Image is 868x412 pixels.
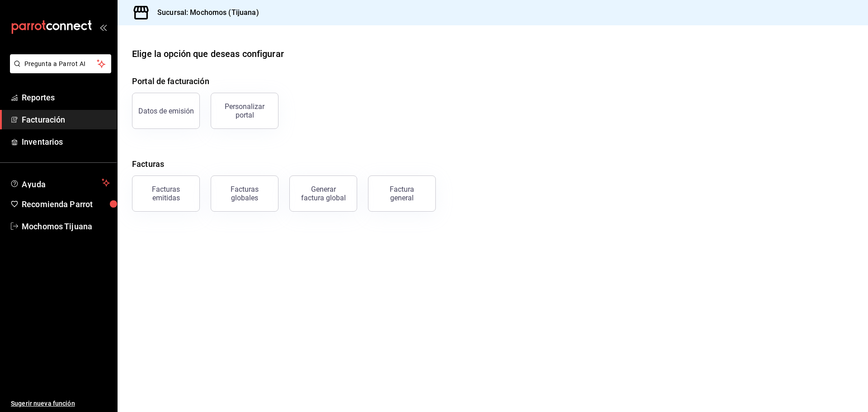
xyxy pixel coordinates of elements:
h4: Facturas [132,158,854,170]
button: Datos de emisión [132,93,200,129]
span: Recomienda Parrot [22,198,110,210]
h4: Portal de facturación [132,75,854,87]
button: Facturas globales [211,175,278,212]
span: Inventarios [22,136,110,148]
button: Pregunta a Parrot AI [10,54,111,73]
span: Reportes [22,91,110,104]
button: Generar factura global [289,175,357,212]
button: Facturas emitidas [132,175,200,212]
div: Generar factura global [301,185,346,202]
span: Mochomos Tijuana [22,220,110,232]
button: open_drawer_menu [99,24,107,31]
span: Pregunta a Parrot AI [24,59,97,69]
button: Factura general [368,175,436,212]
div: Factura general [379,185,425,202]
span: Ayuda [22,177,98,188]
button: Personalizar portal [211,93,278,129]
span: Sugerir nueva función [11,399,110,408]
span: Facturación [22,114,110,126]
h3: Sucursal: Mochomos (Tijuana) [150,7,259,18]
div: Datos de emisión [138,107,194,115]
a: Pregunta a Parrot AI [6,66,111,75]
div: Personalizar portal [217,102,273,119]
div: Facturas globales [217,185,273,202]
div: Facturas emitidas [138,185,194,202]
div: Elige la opción que deseas configurar [132,47,284,61]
